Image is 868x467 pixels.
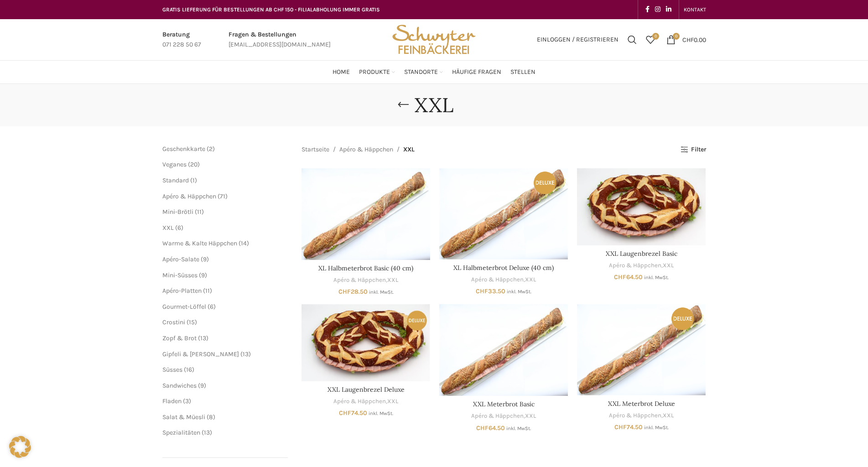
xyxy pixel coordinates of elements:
small: inkl. MwSt. [644,275,669,280]
span: CHF [476,424,489,432]
a: XXL [387,276,398,285]
a: Linkedin social link [663,3,674,16]
a: XXL Laugenbrezel Basic [606,249,677,258]
bdi: 64.50 [476,424,505,432]
a: Gourmet-Löffel [162,303,206,311]
a: Apéro & Häppchen [162,192,216,200]
a: Mini-Süsses [162,271,198,279]
span: Veganes [162,161,187,168]
a: Crostini [162,318,185,326]
a: Mini-Brötli [162,208,193,216]
a: Apéro-Platten [162,287,202,295]
span: XXL [403,145,415,155]
span: 71 [220,192,225,200]
bdi: 0.00 [682,36,706,43]
span: CHF [476,287,488,295]
a: XXL [525,412,536,420]
a: Süsses [162,366,182,374]
a: Spezialitäten [162,429,200,436]
span: Standorte [404,68,438,77]
span: 13 [204,429,210,436]
small: inkl. MwSt. [369,289,394,295]
a: XXL [663,411,674,420]
span: 3 [185,397,189,405]
span: 14 [241,239,247,247]
span: Einloggen / Registrieren [537,36,619,43]
a: Apéro & Häppchen [339,145,393,155]
span: 11 [205,287,210,295]
div: Main navigation [158,63,711,81]
span: 16 [186,366,192,374]
a: XXL [162,224,174,232]
a: Stellen [510,63,535,81]
span: 20 [190,161,198,168]
a: XXL Meterbrot Deluxe [577,304,706,395]
span: 9 [201,271,205,279]
small: inkl. MwSt. [507,289,531,295]
a: Startseite [301,145,329,155]
span: Stellen [510,68,535,77]
a: XXL Laugenbrezel Deluxe [301,304,430,381]
small: inkl. MwSt. [369,410,393,416]
img: Bäckerei Schwyter [389,19,478,60]
a: Geschenkkarte [162,145,205,153]
div: Secondary navigation [679,0,711,19]
span: 13 [243,350,249,358]
bdi: 74.50 [339,409,367,417]
span: Warme & Kalte Häppchen [162,239,237,247]
a: Apéro & Häppchen [609,261,661,270]
span: 11 [197,208,202,216]
span: Sandwiches [162,382,197,389]
a: Standorte [404,63,443,81]
bdi: 74.50 [614,423,643,431]
a: XL Halbmeterbrot Basic (40 cm) [318,264,413,272]
a: KONTAKT [684,0,706,19]
span: CHF [339,409,351,417]
span: Apéro-Salate [162,255,199,263]
a: Apéro & Häppchen [471,275,524,284]
a: Infobox link [162,30,201,50]
span: 15 [189,318,195,326]
a: Zopf & Brot [162,334,197,342]
a: Facebook social link [643,3,652,16]
span: 9 [203,255,207,263]
a: XL Halbmeterbrot Deluxe (40 cm) [453,264,554,272]
a: XL Halbmeterbrot Deluxe (40 cm) [439,168,568,259]
a: Gipfeli & [PERSON_NAME] [162,350,239,358]
span: 6 [210,303,213,311]
a: Instagram social link [652,3,663,16]
div: , [439,412,568,420]
span: CHF [614,273,626,281]
a: XL Halbmeterbrot Basic (40 cm) [301,168,430,260]
a: Infobox link [229,30,331,50]
span: 8 [209,413,213,421]
span: 1 [192,176,195,184]
span: 0 [652,33,659,40]
div: Meine Wunschliste [641,31,660,49]
a: XXL [663,261,674,270]
a: XXL Meterbrot Basic [473,400,535,408]
span: 2 [209,145,213,153]
a: Home [333,63,350,81]
a: Apéro & Häppchen [609,411,661,420]
span: 0 [673,33,680,40]
a: Produkte [359,63,395,81]
bdi: 64.50 [614,273,643,281]
a: Apéro & Häppchen [471,412,524,420]
a: Fladen [162,397,182,405]
span: GRATIS LIEFERUNG FÜR BESTELLUNGEN AB CHF 150 - FILIALABHOLUNG IMMER GRATIS [162,6,380,13]
div: Suchen [623,31,641,49]
small: inkl. MwSt. [506,425,531,431]
a: XXL Meterbrot Basic [439,304,568,396]
span: CHF [614,423,627,431]
a: Go back [392,96,415,114]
